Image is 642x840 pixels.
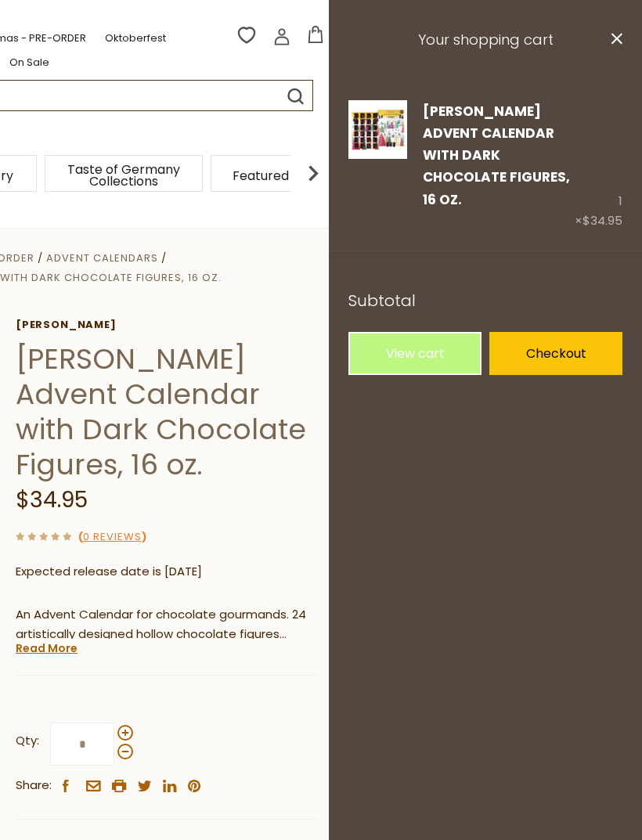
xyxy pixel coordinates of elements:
[16,562,317,582] p: Expected release date is [DATE]
[575,100,622,231] div: 1 ×
[16,319,317,331] a: [PERSON_NAME]
[16,485,88,515] span: $34.95
[489,332,622,375] a: Checkout
[16,776,52,795] span: Share:
[50,723,114,766] input: Qty:
[298,157,329,189] img: next arrow
[582,212,622,229] span: $34.95
[78,529,146,544] span: ( )
[16,341,317,482] h1: [PERSON_NAME] Advent Calendar with Dark Chocolate Figures, 16 oz.
[105,30,166,47] a: Oktoberfest
[83,529,142,546] a: 0 Reviews
[16,731,39,751] strong: Qty:
[348,100,407,159] img: Simon Coll Advent Calendar
[348,100,407,231] a: Simon Coll Advent Calendar
[423,102,570,209] a: [PERSON_NAME] Advent Calendar with Dark Chocolate Figures, 16 oz.
[9,54,49,71] a: On Sale
[16,605,317,644] p: An Advent Calendar for chocolate gourmands. 24 artistically designed hollow chocolate figures mad...
[61,164,186,187] a: Taste of Germany Collections
[46,251,158,265] a: Advent Calendars
[16,640,78,656] a: Read More
[348,332,481,375] a: View cart
[348,290,416,312] span: Subtotal
[233,170,348,182] a: Featured Products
